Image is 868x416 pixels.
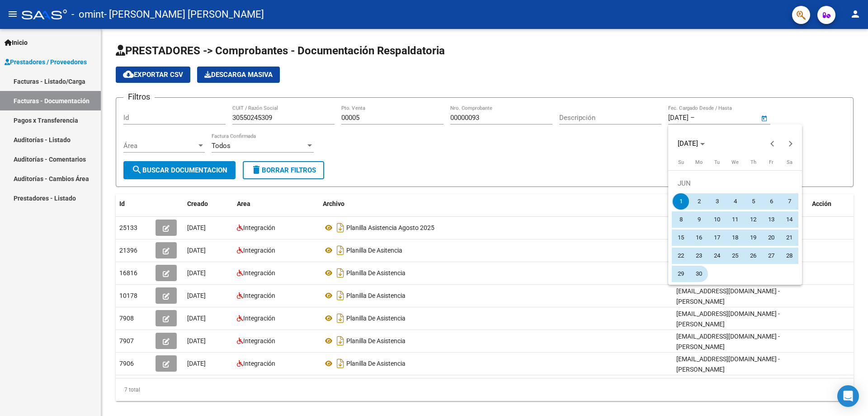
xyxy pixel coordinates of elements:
span: We [731,159,739,165]
td: JUN [672,174,798,192]
button: June 7, 2025 [780,192,798,210]
span: 1 [673,193,689,210]
span: 27 [763,248,779,264]
span: 14 [781,211,797,228]
span: 25 [727,248,743,264]
button: June 17, 2025 [708,229,726,247]
button: June 1, 2025 [672,192,690,210]
span: 18 [727,230,743,246]
span: Su [678,159,684,165]
button: June 15, 2025 [672,229,690,247]
span: 21 [781,230,797,246]
span: 9 [691,211,707,228]
button: Choose month and year [674,135,708,152]
span: Fr [769,159,774,165]
button: June 24, 2025 [708,247,726,265]
span: 13 [763,211,779,228]
div: Open Intercom Messenger [837,385,859,407]
span: 3 [709,193,725,210]
button: June 21, 2025 [780,229,798,247]
span: 11 [727,211,743,228]
span: 4 [727,193,743,210]
span: Th [750,159,756,165]
button: June 12, 2025 [744,210,762,229]
button: June 14, 2025 [780,210,798,229]
span: 24 [709,248,725,264]
button: June 26, 2025 [744,247,762,265]
span: 12 [745,211,761,228]
button: June 18, 2025 [726,229,744,247]
span: 8 [673,211,689,228]
span: 6 [763,193,779,210]
span: 29 [673,266,689,282]
button: June 3, 2025 [708,192,726,210]
span: 28 [781,248,797,264]
button: June 16, 2025 [690,229,708,247]
span: Tu [714,159,720,165]
button: June 20, 2025 [762,229,780,247]
button: June 30, 2025 [690,265,708,283]
span: 7 [781,193,797,210]
span: 23 [691,248,707,264]
button: June 8, 2025 [672,210,690,229]
button: June 6, 2025 [762,192,780,210]
button: June 27, 2025 [762,247,780,265]
span: 2 [691,193,707,210]
button: June 28, 2025 [780,247,798,265]
span: 10 [709,211,725,228]
button: Next month [782,134,800,153]
button: Previous month [764,134,782,153]
span: 16 [691,230,707,246]
span: 26 [745,248,761,264]
span: 5 [745,193,761,210]
button: June 29, 2025 [672,265,690,283]
button: June 25, 2025 [726,247,744,265]
button: June 9, 2025 [690,210,708,229]
span: [DATE] [678,139,698,148]
span: Mo [695,159,703,165]
span: 19 [745,230,761,246]
button: June 23, 2025 [690,247,708,265]
button: June 13, 2025 [762,210,780,229]
span: 22 [673,248,689,264]
span: 17 [709,230,725,246]
button: June 5, 2025 [744,192,762,210]
button: June 10, 2025 [708,210,726,229]
span: 20 [763,230,779,246]
button: June 22, 2025 [672,247,690,265]
button: June 2, 2025 [690,192,708,210]
span: 30 [691,266,707,282]
button: June 11, 2025 [726,210,744,229]
span: 15 [673,230,689,246]
span: Sa [787,159,793,165]
button: June 19, 2025 [744,229,762,247]
button: June 4, 2025 [726,192,744,210]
